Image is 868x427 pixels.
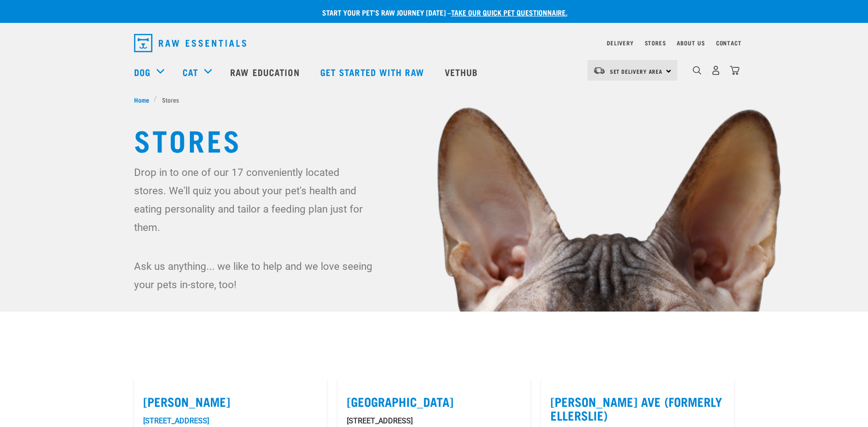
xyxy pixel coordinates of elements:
[221,54,311,90] a: Raw Education
[134,123,734,156] h1: Stores
[716,41,742,44] a: Contact
[134,95,734,104] nav: breadcrumbs
[134,95,149,104] span: Home
[347,394,521,409] label: [GEOGRAPHIC_DATA]
[311,54,436,90] a: Get started with Raw
[607,41,633,44] a: Delivery
[347,416,521,427] p: [STREET_ADDRESS]
[134,95,154,104] a: Home
[143,416,209,425] a: [STREET_ADDRESS]
[610,70,663,73] span: Set Delivery Area
[134,163,374,236] p: Drop in to one of our 17 conveniently located stores. We'll quiz you about your pet's health and ...
[645,41,666,44] a: Stores
[677,41,705,44] a: About Us
[134,65,151,79] a: Dog
[127,30,742,56] nav: dropdown navigation
[593,66,605,75] img: van-moving.png
[451,10,567,14] a: take our quick pet questionnaire.
[143,394,318,409] label: [PERSON_NAME]
[711,66,721,75] img: user.png
[730,66,739,75] img: home-icon@2x.png
[436,54,490,90] a: Vethub
[134,34,246,52] img: Raw Essentials Logo
[134,257,374,294] p: Ask us anything... we like to help and we love seeing your pets in-store, too!
[693,66,701,75] img: home-icon-1@2x.png
[550,394,725,422] label: [PERSON_NAME] Ave (Formerly Ellerslie)
[183,65,198,79] a: Cat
